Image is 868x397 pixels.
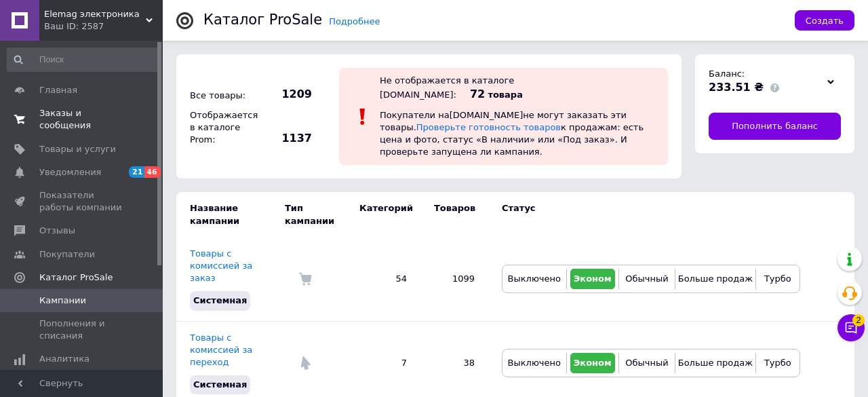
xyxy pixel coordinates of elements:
[574,358,612,368] span: Эконом
[420,238,488,321] td: 1099
[176,192,285,237] td: Название кампании
[7,48,160,72] input: Поиск
[623,353,671,373] button: Обычный
[39,295,86,307] span: Кампании
[732,120,818,132] span: Пополнить баланс
[380,75,514,100] div: Не отображается в каталоге [DOMAIN_NAME]:
[759,269,796,289] button: Турбо
[506,353,563,373] button: Выключено
[837,314,865,341] button: Чат с покупателем2
[506,269,563,289] button: Выключено
[679,353,752,373] button: Больше продаж
[264,131,312,146] span: 1137
[203,13,322,27] div: Каталог ProSale
[488,192,800,237] td: Статус
[570,269,615,289] button: Эконом
[508,358,561,368] span: Выключено
[759,353,796,373] button: Турбо
[193,295,247,305] span: Системная
[298,272,312,286] img: Комиссия за заказ
[678,273,753,284] span: Больше продаж
[488,90,523,100] span: товара
[144,166,160,178] span: 46
[39,189,125,214] span: Показатели работы компании
[709,69,745,79] span: Баланс:
[416,122,561,132] a: Проверьте готовность товаров
[298,356,312,370] img: Комиссия за переход
[574,273,612,284] span: Эконом
[39,166,101,178] span: Уведомления
[679,269,752,289] button: Больше продаж
[625,358,668,368] span: Обычный
[678,358,753,368] span: Больше продаж
[186,86,261,105] div: Все товары:
[380,110,644,157] span: Покупатели на [DOMAIN_NAME] не могут заказать эти товары. к продажам: есть цена и фото, статус «В...
[39,143,116,155] span: Товары и услуги
[420,192,488,237] td: Товаров
[470,88,485,100] span: 72
[190,248,252,283] a: Товары с комиссией за заказ
[39,84,77,96] span: Главная
[186,106,261,150] div: Отображается в каталоге Prom:
[508,273,561,284] span: Выключено
[806,16,844,26] span: Создать
[264,87,312,102] span: 1209
[709,81,764,94] span: 233.51 ₴
[764,273,791,284] span: Турбо
[39,248,95,261] span: Покупатели
[193,379,247,390] span: Системная
[44,8,146,20] span: Elemag электроника
[39,318,125,342] span: Пополнения и списания
[39,225,75,237] span: Отзывы
[852,314,865,326] span: 2
[39,271,113,284] span: Каталог ProSale
[190,333,252,367] a: Товары с комиссией за переход
[44,20,163,33] div: Ваш ID: 2587
[625,273,668,284] span: Обычный
[764,358,791,368] span: Турбо
[570,353,615,373] button: Эконом
[129,166,144,178] span: 21
[39,107,125,132] span: Заказы и сообщения
[329,16,380,26] a: Подробнее
[39,353,90,365] span: Аналитика
[795,10,854,31] button: Создать
[346,192,420,237] td: Категорий
[353,107,373,127] img: :exclamation:
[623,269,671,289] button: Обычный
[709,113,841,140] a: Пополнить баланс
[346,238,420,321] td: 54
[285,192,346,237] td: Тип кампании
